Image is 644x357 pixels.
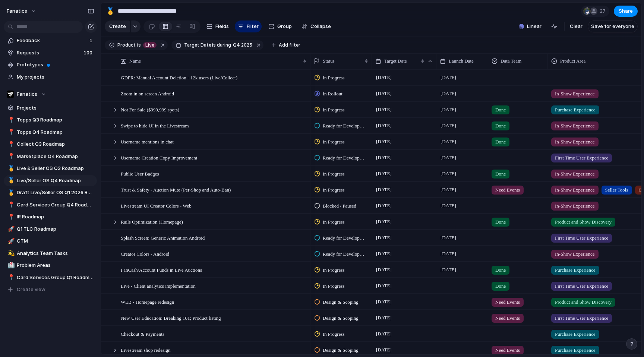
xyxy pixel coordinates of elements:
span: Group [277,23,292,30]
span: [DATE] [374,105,394,114]
a: 📍Topps Q4 Roadmap [4,127,97,138]
span: during [216,42,231,48]
span: GDPR: Manual Account Deletion - 12k users (Live/Collect) [121,73,237,82]
a: 📍Card Services Group Q1 Roadmap [4,272,97,283]
span: [DATE] [439,201,458,210]
span: Product and Show Discovery [555,298,612,306]
span: [DATE] [439,185,458,194]
span: Purchase Experience [555,106,596,114]
span: Public User Badges [121,169,159,178]
span: Share [619,7,633,15]
div: 🥇 [8,176,13,185]
span: is [137,42,141,48]
a: 🚀GTM [4,236,97,247]
span: New User Education: Breaking 101; Product listing [121,313,221,322]
span: Create view [17,286,45,293]
div: 💫 [8,249,13,258]
span: Username Creation Copy Improvement [121,153,197,162]
span: Livestream shop redesign [121,345,171,354]
span: [DATE] [439,233,458,242]
a: 🏥Problem Areas [4,260,97,271]
span: 1 [89,37,94,44]
span: Product and Show Discovery [555,218,612,226]
span: Done [495,122,506,130]
span: In-Show Experience [555,122,595,130]
button: Live [142,41,158,49]
span: Design & Scoping [323,315,359,322]
div: 📍 [8,116,13,124]
span: In-Show Experience [555,90,595,98]
span: Rails Optimization (Homepage) [121,217,183,226]
button: Fanatics [4,89,97,100]
span: Q1 TLC Roadmap [17,225,94,233]
span: [DATE] [374,345,394,354]
button: 📍 [7,116,14,124]
div: 📍 [8,273,13,282]
a: 🥇Draft Live/Seller OS Q1 2026 Roadmap [4,187,97,198]
button: 💫 [7,250,14,257]
span: fanatics [7,7,27,15]
span: Draft Live/Seller OS Q1 2026 Roadmap [17,189,94,196]
span: Blocked / Paused [323,202,356,210]
a: Projects [4,102,97,114]
span: [DATE] [374,233,394,242]
button: Clear [567,20,585,32]
span: Live/Seller OS Q4 Roadmap [17,177,94,184]
span: In-Show Experience [555,202,595,210]
button: 🥇 [7,177,14,184]
span: Fanatics [17,91,37,98]
button: Q4 2025 [231,41,254,49]
span: [DATE] [439,169,458,178]
span: Done [495,138,506,146]
button: 📍 [7,274,14,281]
button: Save for everyone [588,20,638,32]
span: Status [323,57,335,65]
div: 📍 [8,152,13,161]
span: Seller Tools [605,186,628,194]
span: Fields [215,23,229,30]
button: fanatics [3,5,40,17]
span: [DATE] [374,329,394,338]
button: Create view [4,284,97,295]
span: In-Show Experience [555,138,595,146]
div: 🏥 [8,261,13,270]
span: Projects [17,104,94,112]
span: Username mentions in chat [121,137,174,146]
button: 🥇 [7,165,14,172]
span: Collapse [310,23,331,30]
span: Checkout & Payments [121,329,164,338]
span: Need Events [495,315,520,322]
span: IR Roadmap [17,213,94,221]
button: Add filter [267,40,305,50]
a: Prototypes [4,59,97,70]
a: 🥇Live & Seller OS Q3 Roadmap [4,163,97,174]
span: Purchase Experience [555,266,596,274]
span: 100 [83,49,94,57]
span: Card Services Group Q1 Roadmap [17,274,94,281]
span: Clear [570,23,583,30]
span: Card Services Group Q4 Roadmap [17,201,94,209]
span: Marketplace Q4 Roadmap [17,153,94,160]
span: [DATE] [439,73,458,82]
span: Ready for Development [323,234,366,242]
span: Requests [17,49,81,57]
div: 📍 [8,140,13,149]
span: First Time User Experience [555,154,608,162]
span: Live - Client analytics implementation [121,281,196,290]
span: Prototypes [17,61,94,69]
span: Feedback [17,37,87,44]
span: Linear [527,23,542,30]
span: Problem Areas [17,262,94,269]
span: Name [129,57,141,65]
a: Requests100 [4,47,97,59]
div: 🚀 [8,225,13,233]
button: 📍 [7,129,14,136]
span: [DATE] [439,153,458,162]
span: Q4 2025 [233,42,252,48]
span: [DATE] [374,249,394,258]
span: Done [495,282,506,290]
span: Add filter [279,42,300,48]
